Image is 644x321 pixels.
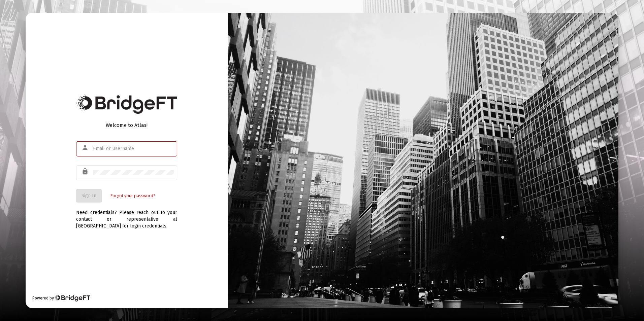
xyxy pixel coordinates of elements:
[76,203,177,229] div: Need credentials? Please reach out to your contact or representative at [GEOGRAPHIC_DATA] for log...
[110,192,155,199] a: Forgot your password?
[76,189,102,203] button: Sign In
[32,295,90,301] div: Powered by
[93,146,174,151] input: Email or Username
[76,122,177,129] div: Welcome to Atlas!
[82,144,90,152] mat-icon: person
[82,168,90,176] mat-icon: lock
[82,193,96,199] span: Sign In
[76,95,177,114] img: Bridge Financial Technology Logo
[55,295,90,301] img: Bridge Financial Technology Logo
